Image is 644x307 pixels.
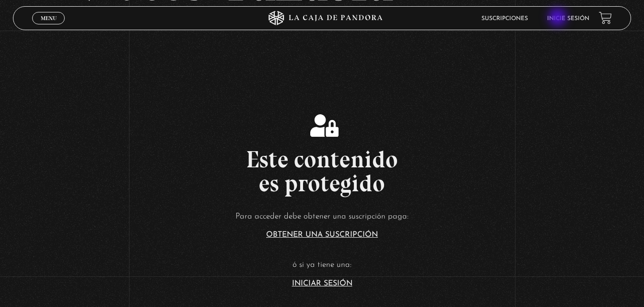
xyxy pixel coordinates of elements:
a: Iniciar Sesión [292,280,352,287]
a: Obtener una suscripción [266,231,378,239]
span: Cerrar [37,23,60,30]
a: View your shopping cart [599,11,612,24]
a: Inicie sesión [547,16,589,22]
span: Menu [41,15,57,21]
a: Suscripciones [481,16,528,22]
